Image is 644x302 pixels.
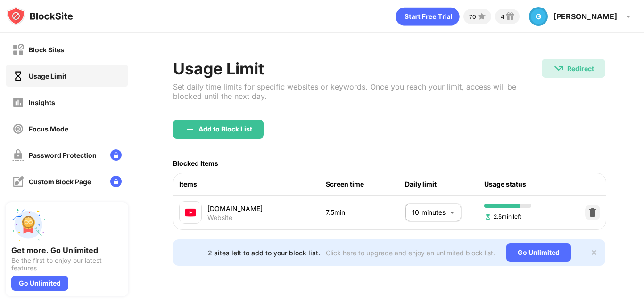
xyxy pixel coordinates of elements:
div: Blocked Items [173,159,218,167]
div: Items [179,179,326,189]
img: time-usage-on.svg [12,70,24,82]
div: Redirect [567,65,594,73]
img: logo-blocksite.svg [7,7,73,25]
img: block-off.svg [12,44,24,56]
div: Get more. Go Unlimited [11,245,123,255]
span: 2.5min left [484,212,521,221]
div: 70 [469,13,476,20]
div: 2 sites left to add to your block list. [208,249,320,257]
div: G [529,7,548,26]
img: lock-menu.svg [110,176,122,187]
img: lock-menu.svg [110,149,122,161]
div: Daily limit [405,179,484,189]
div: Set daily time limits for specific websites or keywords. Once you reach your limit, access will b... [173,82,542,101]
div: Add to Block List [198,125,252,133]
div: [PERSON_NAME] [553,12,617,21]
div: Insights [29,98,55,106]
img: reward-small.svg [504,11,516,22]
img: x-button.svg [590,249,598,256]
div: Go Unlimited [506,243,571,262]
img: favicons [185,207,196,218]
img: insights-off.svg [12,97,24,108]
div: Screen time [326,179,405,189]
div: animation [396,7,460,26]
div: Password Protection [29,151,97,159]
div: Usage status [484,179,563,189]
div: Custom Block Page [29,178,91,186]
div: 4 [501,13,504,20]
div: Focus Mode [29,125,68,133]
div: Go Unlimited [11,276,68,291]
img: points-small.svg [476,11,487,22]
div: Usage Limit [173,59,542,78]
div: Usage Limit [29,72,66,80]
div: Click here to upgrade and enjoy an unlimited block list. [326,249,495,257]
div: [DOMAIN_NAME] [207,204,326,213]
img: customize-block-page-off.svg [12,176,24,188]
img: focus-off.svg [12,123,24,135]
div: 7.5min [326,207,405,218]
img: push-unlimited.svg [11,208,45,242]
div: Block Sites [29,46,64,54]
div: Website [207,213,232,222]
p: 10 minutes [412,207,446,218]
img: password-protection-off.svg [12,149,24,161]
div: Be the first to enjoy our latest features [11,257,123,272]
img: hourglass-set.svg [484,213,492,220]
